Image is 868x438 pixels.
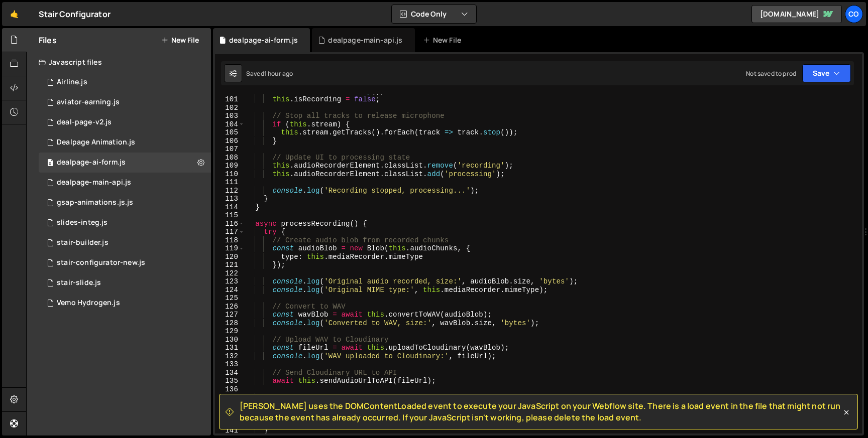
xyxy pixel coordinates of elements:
div: 140 [215,418,245,427]
div: 103 [215,112,245,120]
div: 5799/29740.js [39,213,211,233]
div: dealpage-main-api.js [328,35,402,45]
div: gsap-animations.js.js [57,198,133,207]
div: 113 [215,195,245,203]
div: 5799/46639.js [39,173,211,193]
button: Code Only [392,5,476,23]
div: 121 [215,261,245,269]
div: 123 [215,277,245,286]
div: 5799/15288.js [39,273,211,293]
div: 114 [215,203,245,212]
div: 120 [215,253,245,261]
div: 117 [215,228,245,236]
button: New File [161,36,199,44]
div: 108 [215,154,245,162]
div: 5799/46543.js [39,153,211,173]
div: stair-configurator-new.js [57,258,145,267]
div: 141 [215,426,245,435]
div: dealpage-ai-form.js [229,35,298,45]
div: New File [423,35,465,45]
a: 🤙 [2,2,27,26]
div: 133 [215,360,245,369]
div: 115 [215,211,245,220]
div: dealpage-main-api.js [57,178,131,187]
div: Not saved to prod [746,69,796,78]
div: 132 [215,352,245,361]
div: 1 hour ago [264,69,293,78]
div: dealpage-ai-form.js [57,158,126,167]
div: 116 [215,220,245,228]
div: 5799/10830.js [39,233,211,253]
div: 104 [215,120,245,129]
div: 112 [215,187,245,195]
div: stair-builder.js [57,238,108,247]
div: 130 [215,336,245,344]
div: 129 [215,327,245,336]
div: 101 [215,95,245,104]
h2: Files [39,35,57,46]
div: Stair Configurator [39,8,111,20]
div: 5799/13335.js [39,193,211,213]
div: Dealpage Animation.js [57,138,135,147]
div: 5799/23170.js [39,72,211,92]
div: 110 [215,170,245,179]
div: 5799/22359.js [39,293,211,313]
div: aviator-earning.js [57,98,120,107]
div: 134 [215,369,245,377]
a: Co [845,5,863,23]
div: 118 [215,236,245,245]
div: 136 [215,385,245,394]
div: 102 [215,104,245,112]
div: Saved [246,69,293,78]
div: 109 [215,162,245,170]
div: 106 [215,137,245,145]
div: 126 [215,303,245,311]
div: 138 [215,402,245,410]
div: Airline.js [57,78,87,87]
div: 5799/16845.js [39,253,211,273]
span: [PERSON_NAME] uses the DOMContentLoaded event to execute your JavaScript on your Webflow site. Th... [240,400,841,423]
div: 139 [215,410,245,418]
div: 111 [215,178,245,187]
div: 125 [215,294,245,303]
div: 135 [215,377,245,385]
a: [DOMAIN_NAME] [751,5,842,23]
div: 5799/31803.js [39,92,211,112]
button: Save [802,64,851,82]
div: 127 [215,311,245,319]
div: stair-slide.js [57,278,101,287]
div: 119 [215,244,245,253]
div: 105 [215,128,245,137]
div: Javascript files [27,52,211,72]
div: 5799/43892.js [39,132,211,153]
div: 128 [215,319,245,328]
div: 107 [215,145,245,154]
span: 0 [47,160,53,168]
div: 137 [215,393,245,402]
div: 122 [215,269,245,278]
div: Vemo Hydrogen.js [57,299,120,308]
div: slides-integ.js [57,218,107,227]
div: 5799/43929.js [39,112,211,132]
div: 131 [215,344,245,352]
div: deal-page-v2.js [57,118,112,127]
div: 124 [215,286,245,295]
